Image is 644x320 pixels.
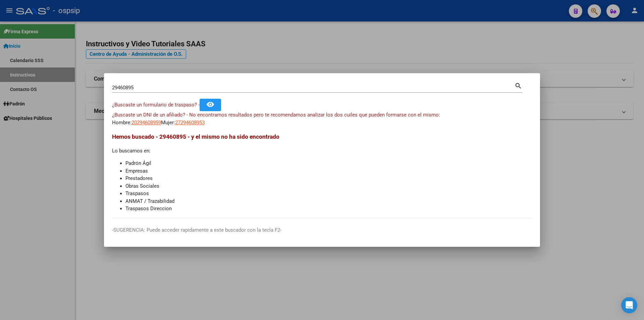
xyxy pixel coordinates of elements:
[125,205,532,213] li: Traspasos Direccion
[125,159,532,167] li: Padrón Ágil
[112,133,279,140] span: Hemos buscado - 29460895 - y el mismo no ha sido encontrado
[112,111,532,126] div: Hombre: Mujer:
[112,226,532,234] p: -SUGERENCIA: Puede acceder rapidamente a este buscador con la tecla F2-
[206,100,214,108] mat-icon: remove_red_eye
[125,167,532,175] li: Empresas
[125,175,532,182] li: Prestadores
[125,190,532,197] li: Traspasos
[112,112,440,118] span: ¿Buscaste un DNI de un afiliado? - No encontramos resultados pero te recomendamos analizar los do...
[621,297,637,313] div: Open Intercom Messenger
[112,102,200,108] span: ¿Buscaste un formulario de traspaso? -
[125,197,532,205] li: ANMAT / Trazabilidad
[125,182,532,190] li: Obras Sociales
[112,132,532,213] div: Lo buscamos en:
[131,120,161,126] span: 20294608959
[175,120,205,126] span: 27294608953
[515,81,522,89] mat-icon: search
